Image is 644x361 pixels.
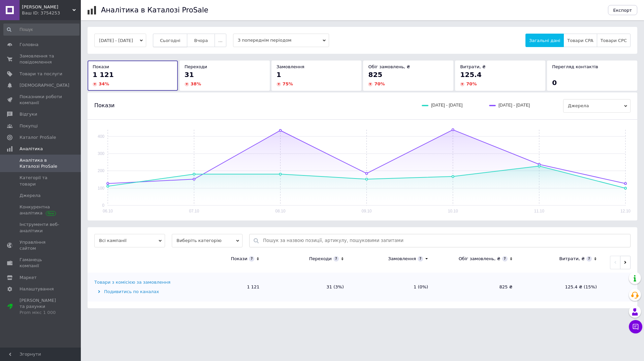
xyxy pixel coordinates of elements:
[20,286,54,292] span: Налаштування
[94,34,146,47] button: [DATE] - [DATE]
[153,34,188,47] button: Сьогодні
[529,38,560,43] span: Загальні дані
[20,275,37,281] span: Маркет
[98,168,104,173] text: 200
[283,81,293,86] span: 75 %
[98,134,104,139] text: 400
[263,234,627,247] input: Пошук за назвою позиції, артикулу, пошуковими запитами
[559,256,585,262] div: Витрати, ₴
[435,273,519,302] td: 825 ₴
[361,209,372,213] text: 09.10
[182,273,266,302] td: 1 121
[459,256,501,262] div: Обіг замовлень, ₴
[368,71,382,79] span: 825
[20,123,38,129] span: Покупці
[191,81,201,86] span: 38 %
[98,151,104,156] text: 300
[519,273,604,302] td: 125.4 ₴ (15%)
[20,239,62,251] span: Управління сайтом
[20,257,62,269] span: Гаманець компанії
[20,297,62,316] span: [PERSON_NAME] та рахунки
[20,157,62,169] span: Аналітика в Каталозі ProSale
[93,64,109,69] span: Покази
[20,111,37,117] span: Відгуки
[22,4,72,10] span: Nesta
[525,34,564,47] button: Загальні дані
[20,42,38,48] span: Головна
[20,310,62,316] div: Prom мікс 1 000
[20,222,62,234] span: Інструменти веб-аналітики
[103,209,113,213] text: 06.10
[20,134,56,141] span: Каталог ProSale
[351,273,435,302] td: 1 (0%)
[185,64,207,69] span: Переходи
[20,53,62,65] span: Замовлення та повідомлення
[102,203,104,208] text: 0
[601,38,627,43] span: Товари CPC
[233,34,329,47] span: З попереднім періодом
[275,209,285,213] text: 08.10
[231,256,247,262] div: Покази
[189,209,199,213] text: 07.10
[20,204,62,216] span: Конкурентна аналітика
[94,234,165,247] span: Всі кампанії
[194,38,208,43] span: Вчора
[277,64,304,69] span: Замовлення
[567,38,593,43] span: Товари CPA
[597,34,631,47] button: Товари CPC
[101,6,208,14] h1: Аналітика в Каталозі ProSale
[20,71,62,77] span: Товари та послуги
[552,64,598,69] span: Перегляд контактів
[94,102,115,109] span: Покази
[99,81,109,86] span: 34 %
[466,81,477,86] span: 70 %
[309,256,332,262] div: Переходи
[20,94,62,106] span: Показники роботи компанії
[20,82,69,88] span: [DEMOGRAPHIC_DATA]
[563,99,631,113] span: Джерела
[388,256,416,262] div: Замовлення
[98,186,104,191] text: 100
[608,5,638,15] button: Експорт
[266,273,350,302] td: 31 (3%)
[552,79,557,87] span: 0
[563,34,597,47] button: Товари CPA
[460,64,486,69] span: Витрати, ₴
[534,209,544,213] text: 11.10
[374,81,385,86] span: 70 %
[20,193,40,199] span: Джерела
[460,71,481,79] span: 125.4
[277,71,281,79] span: 1
[94,279,170,285] div: Товари з комісією за замовлення
[94,289,180,295] div: Подивитись по каналах
[3,24,79,36] input: Пошук
[620,209,631,213] text: 12.10
[215,34,226,47] button: ...
[448,209,458,213] text: 10.10
[160,38,181,43] span: Сьогодні
[218,38,222,43] span: ...
[20,146,43,152] span: Аналітика
[629,320,642,333] button: Чат з покупцем
[368,64,410,69] span: Обіг замовлень, ₴
[172,234,243,247] span: Виберіть категорію
[22,10,81,16] div: Ваш ID: 3754253
[613,8,632,13] span: Експорт
[20,175,62,187] span: Категорії та товари
[185,71,194,79] span: 31
[187,34,215,47] button: Вчора
[93,71,114,79] span: 1 121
